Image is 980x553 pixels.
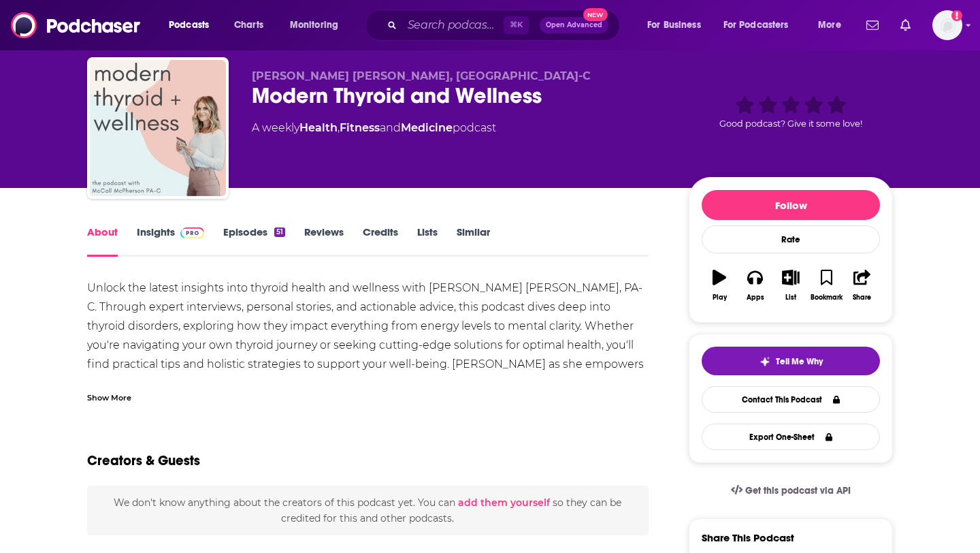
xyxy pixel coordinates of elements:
[702,531,794,544] h3: Share This Podcast
[223,225,285,257] a: Episodes51
[853,294,871,302] div: Share
[457,225,490,257] a: Similar
[252,69,591,82] span: [PERSON_NAME] [PERSON_NAME], [GEOGRAPHIC_DATA]-C
[401,121,453,134] a: Medicine
[720,474,862,507] a: Get this podcast via API
[647,16,701,35] span: For Business
[719,118,862,129] span: Good podcast? Give it some love!
[540,17,608,33] button: Open AdvancedNew
[638,14,718,36] button: open menu
[713,294,727,302] div: Play
[715,14,808,36] button: open menu
[378,10,633,41] div: Search podcasts, credits, & more...
[87,452,200,469] h2: Creators & Guests
[340,121,380,134] a: Fitness
[274,227,285,237] div: 51
[745,485,851,496] span: Get this podcast via API
[234,16,263,35] span: Charts
[773,261,808,310] button: List
[861,14,884,37] a: Show notifications dropdown
[895,14,916,37] a: Show notifications dropdown
[546,22,602,29] span: Open Advanced
[808,14,858,36] button: open menu
[583,8,608,21] span: New
[380,121,401,134] span: and
[702,190,880,220] button: Follow
[417,225,438,257] a: Lists
[689,69,893,154] div: Good podcast? Give it some love!
[180,227,204,238] img: Podchaser Pro
[225,14,272,36] a: Charts
[932,10,962,40] button: Show profile menu
[280,14,356,36] button: open menu
[723,16,789,35] span: For Podcasters
[304,225,344,257] a: Reviews
[747,294,764,302] div: Apps
[702,225,880,253] div: Rate
[402,14,504,36] input: Search podcasts, credits, & more...
[338,121,340,134] span: ,
[845,261,880,310] button: Share
[702,424,880,450] button: Export One-Sheet
[87,279,649,393] div: Unlock the latest insights into thyroid health and wellness with [PERSON_NAME] [PERSON_NAME], PA-...
[114,496,621,524] span: We don't know anything about the creators of this podcast yet . You can so they can be credited f...
[90,60,226,196] img: Modern Thyroid and Wellness
[252,120,496,136] div: A weekly podcast
[169,16,209,35] span: Podcasts
[759,356,770,367] img: tell me why sparkle
[951,10,962,21] svg: Add a profile image
[159,14,227,36] button: open menu
[932,10,962,40] img: User Profile
[785,294,796,302] div: List
[137,225,204,257] a: InsightsPodchaser Pro
[702,261,737,310] button: Play
[932,10,962,40] span: Logged in as autumncomm
[363,225,398,257] a: Credits
[776,356,823,367] span: Tell Me Why
[818,16,841,35] span: More
[299,121,338,134] a: Health
[808,261,844,310] button: Bookmark
[737,261,772,310] button: Apps
[11,12,142,38] img: Podchaser - Follow, Share and Rate Podcasts
[87,225,118,257] a: About
[702,347,880,375] button: tell me why sparkleTell Me Why
[290,16,338,35] span: Monitoring
[811,294,843,302] div: Bookmark
[504,16,529,34] span: ⌘ K
[702,386,880,413] a: Contact This Podcast
[458,497,550,508] button: add them yourself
